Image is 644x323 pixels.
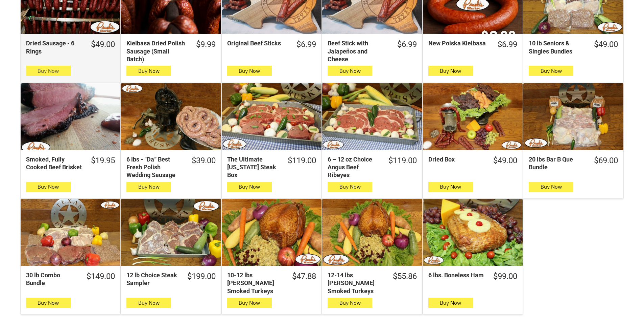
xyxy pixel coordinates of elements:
[322,155,422,179] a: $119.006 – 12 oz Choice Angus Beef Ribeyes
[428,298,473,308] button: Buy Now
[322,83,422,150] a: 6 – 12 oz Choice Angus Beef Ribeyes
[328,39,388,63] div: Beef Stick with Jalapeños and Cheese
[393,271,417,282] div: $55.86
[328,66,372,76] button: Buy Now
[328,298,372,308] button: Buy Now
[138,184,160,190] span: Buy Now
[388,155,417,166] div: $119.00
[339,68,361,74] span: Buy Now
[121,83,221,150] a: 6 lbs - “Da” Best Fresh Polish Wedding Sausage
[428,271,484,279] div: 6 lbs. Boneless Ham
[121,39,221,63] a: $9.99Kielbasa Dried Polish Sausage (Small Batch)
[38,184,59,190] span: Buy Now
[594,155,618,166] div: $69.00
[192,155,216,166] div: $39.00
[138,300,160,306] span: Buy Now
[440,300,461,306] span: Buy Now
[38,68,59,74] span: Buy Now
[397,39,417,50] div: $6.99
[227,182,272,192] button: Buy Now
[239,184,260,190] span: Buy Now
[423,39,523,50] a: $6.99New Polska Kielbasa
[38,300,59,306] span: Buy Now
[322,199,422,266] a: 12-14 lbs Pruski&#39;s Smoked Turkeys
[126,271,178,287] div: 12 lb Choice Steak Sampler
[26,66,71,76] button: Buy Now
[126,66,171,76] button: Buy Now
[91,39,115,50] div: $49.00
[222,155,321,179] a: $119.00The Ultimate [US_STATE] Steak Box
[21,271,120,287] a: $149.0030 lb Combo Bundle
[126,155,183,179] div: 6 lbs - “Da” Best Fresh Polish Wedding Sausage
[322,271,422,295] a: $55.8612-14 lbs [PERSON_NAME] Smoked Turkeys
[428,66,473,76] button: Buy Now
[26,39,82,55] div: Dried Sausage - 6 Rings
[440,184,461,190] span: Buy Now
[121,155,221,179] a: $39.006 lbs - “Da” Best Fresh Polish Wedding Sausage
[138,68,160,74] span: Buy Now
[529,155,585,171] div: 20 lbs Bar B Que Bundle
[529,66,573,76] button: Buy Now
[339,300,361,306] span: Buy Now
[227,39,288,47] div: Original Beef Sticks
[428,39,489,47] div: New Polska Kielbasa
[26,298,71,308] button: Buy Now
[121,271,221,287] a: $199.0012 lb Choice Steak Sampler
[541,68,562,74] span: Buy Now
[523,39,623,55] a: $49.0010 lb Seniors & Singles Bundles
[227,298,272,308] button: Buy Now
[541,184,562,190] span: Buy Now
[121,199,221,266] a: 12 lb Choice Steak Sampler
[493,271,517,282] div: $99.00
[187,271,216,282] div: $199.00
[196,39,216,50] div: $9.99
[26,155,82,171] div: Smoked, Fully Cooked Beef Brisket
[227,66,272,76] button: Buy Now
[529,39,585,55] div: 10 lb Seniors & Singles Bundles
[322,39,422,63] a: $6.99Beef Stick with Jalapeños and Cheese
[26,271,78,287] div: 30 lb Combo Bundle
[239,300,260,306] span: Buy Now
[91,155,115,166] div: $19.95
[594,39,618,50] div: $49.00
[126,298,171,308] button: Buy Now
[126,39,187,63] div: Kielbasa Dried Polish Sausage (Small Batch)
[440,68,461,74] span: Buy Now
[428,182,473,192] button: Buy Now
[339,184,361,190] span: Buy Now
[87,271,115,282] div: $149.00
[296,39,316,50] div: $6.99
[428,155,484,163] div: Dried Box
[328,271,384,295] div: 12-14 lbs [PERSON_NAME] Smoked Turkeys
[126,182,171,192] button: Buy Now
[292,271,316,282] div: $47.88
[493,155,517,166] div: $49.00
[222,39,321,50] a: $6.99Original Beef Sticks
[423,199,523,266] a: 6 lbs. Boneless Ham
[227,155,279,179] div: The Ultimate [US_STATE] Steak Box
[239,68,260,74] span: Buy Now
[227,271,283,295] div: 10-12 lbs [PERSON_NAME] Smoked Turkeys
[423,271,523,282] a: $99.006 lbs. Boneless Ham
[288,155,316,166] div: $119.00
[222,271,321,295] a: $47.8810-12 lbs [PERSON_NAME] Smoked Turkeys
[21,39,120,55] a: $49.00Dried Sausage - 6 Rings
[423,83,523,150] a: Dried Box
[529,182,573,192] button: Buy Now
[498,39,517,50] div: $6.99
[423,155,523,166] a: $49.00Dried Box
[523,83,623,150] a: 20 lbs Bar B Que Bundle
[21,199,120,266] a: 30 lb Combo Bundle
[21,155,120,171] a: $19.95Smoked, Fully Cooked Beef Brisket
[328,155,379,179] div: 6 – 12 oz Choice Angus Beef Ribeyes
[222,83,321,150] a: The Ultimate Texas Steak Box
[523,155,623,171] a: $69.0020 lbs Bar B Que Bundle
[21,83,120,150] a: Smoked, Fully Cooked Beef Brisket
[26,182,71,192] button: Buy Now
[328,182,372,192] button: Buy Now
[222,199,321,266] a: 10-12 lbs Pruski&#39;s Smoked Turkeys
